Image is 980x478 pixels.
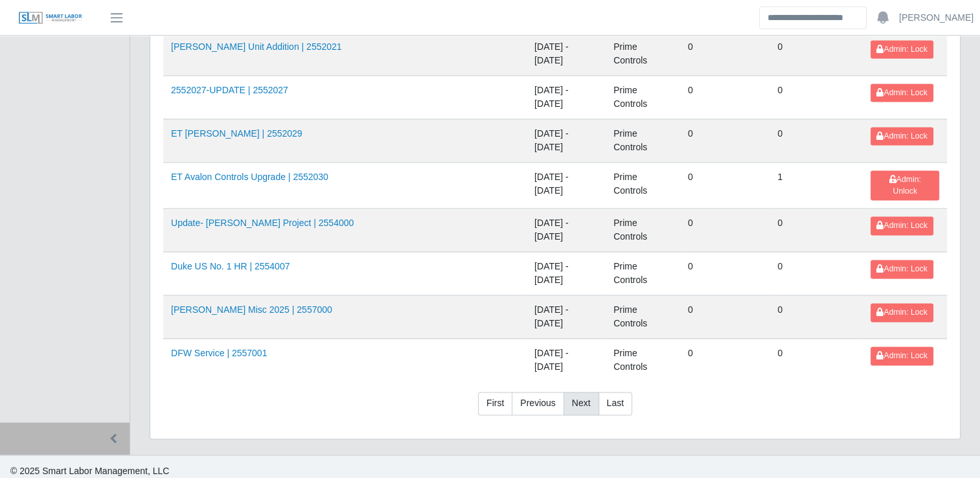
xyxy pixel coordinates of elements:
[527,295,606,339] td: [DATE] - [DATE]
[171,172,328,182] a: ET Avalon Controls Upgrade | 2552030
[769,162,863,209] td: 1
[759,6,867,29] input: Search
[171,261,290,271] a: Duke US No. 1 HR | 2554007
[171,85,288,95] a: 2552027-UPDATE | 2552027
[680,75,769,119] td: 0
[680,162,769,209] td: 0
[876,45,927,54] span: Admin: Lock
[606,339,680,382] td: Prime Controls
[527,75,606,119] td: [DATE] - [DATE]
[10,466,169,476] span: © 2025 Smart Labor Management, LLC
[871,303,933,321] button: Admin: Lock
[769,339,863,382] td: 0
[171,41,342,52] a: [PERSON_NAME] Unit Addition | 2552021
[680,252,769,295] td: 0
[769,32,863,75] td: 0
[871,40,933,58] button: Admin: Lock
[871,347,933,365] button: Admin: Lock
[606,75,680,119] td: Prime Controls
[171,218,354,228] a: Update- [PERSON_NAME] Project | 2554000
[527,32,606,75] td: [DATE] - [DATE]
[171,128,302,139] a: ET [PERSON_NAME] | 2552029
[171,304,332,315] a: [PERSON_NAME] Misc 2025 | 2557000
[527,119,606,162] td: [DATE] - [DATE]
[680,295,769,339] td: 0
[18,11,83,25] img: SLM Logo
[606,209,680,252] td: Prime Controls
[606,119,680,162] td: Prime Controls
[876,308,927,317] span: Admin: Lock
[478,392,512,415] a: First
[527,162,606,209] td: [DATE] - [DATE]
[527,252,606,295] td: [DATE] - [DATE]
[163,392,947,426] nav: pagination
[769,75,863,119] td: 0
[876,264,927,273] span: Admin: Lock
[889,175,921,196] span: Admin: Unlock
[598,392,632,415] a: Last
[769,295,863,339] td: 0
[606,32,680,75] td: Prime Controls
[512,392,564,415] a: Previous
[876,351,927,360] span: Admin: Lock
[680,339,769,382] td: 0
[871,127,933,145] button: Admin: Lock
[527,209,606,252] td: [DATE] - [DATE]
[871,84,933,102] button: Admin: Lock
[680,119,769,162] td: 0
[171,348,267,358] a: DFW Service | 2557001
[769,119,863,162] td: 0
[680,32,769,75] td: 0
[871,170,939,201] button: Admin: Unlock
[876,131,927,141] span: Admin: Lock
[606,295,680,339] td: Prime Controls
[606,162,680,209] td: Prime Controls
[871,216,933,234] button: Admin: Lock
[769,209,863,252] td: 0
[899,11,974,25] a: [PERSON_NAME]
[871,260,933,278] button: Admin: Lock
[606,252,680,295] td: Prime Controls
[876,88,927,97] span: Admin: Lock
[680,209,769,252] td: 0
[876,221,927,230] span: Admin: Lock
[527,339,606,382] td: [DATE] - [DATE]
[564,392,599,415] a: Next
[769,252,863,295] td: 0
